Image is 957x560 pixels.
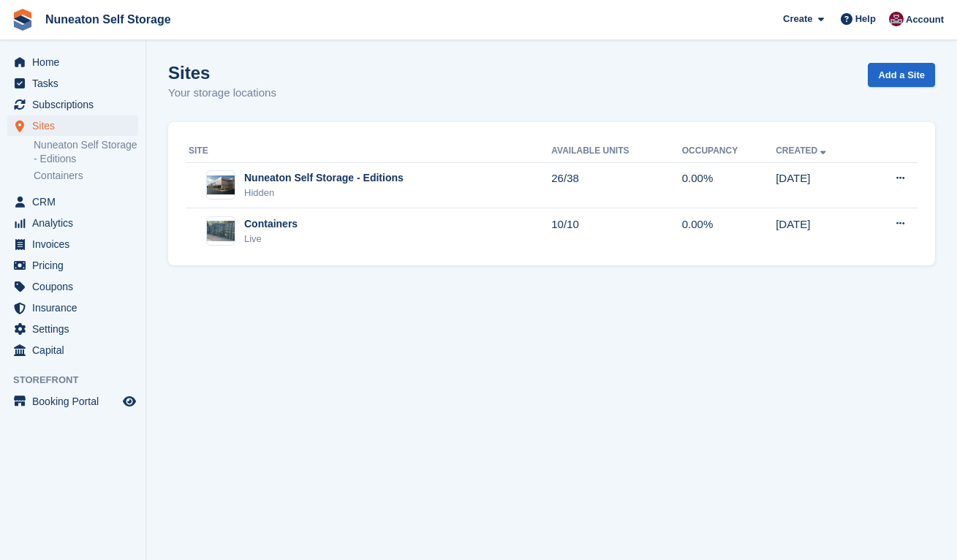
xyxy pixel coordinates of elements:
[244,186,404,200] div: Hidden
[7,73,138,94] a: menu
[32,94,120,115] span: Subscriptions
[32,391,120,412] span: Booking Portal
[868,63,935,87] a: Add a Site
[32,340,120,360] span: Capital
[682,208,776,254] td: 0.00%
[32,116,120,136] span: Sites
[32,255,120,276] span: Pricing
[207,221,235,242] img: Image of Containers site
[13,373,145,387] span: Storefront
[39,7,177,31] a: Nuneaton Self Storage
[682,140,776,163] th: Occupancy
[32,213,120,233] span: Analytics
[32,234,120,254] span: Invoices
[889,12,904,26] img: Chris Palmer
[34,138,138,166] a: Nuneaton Self Storage - Editions
[7,116,138,136] a: menu
[7,213,138,233] a: menu
[32,192,120,212] span: CRM
[7,255,138,276] a: menu
[7,391,138,412] a: menu
[32,276,120,297] span: Coupons
[7,94,138,115] a: menu
[7,298,138,318] a: menu
[7,234,138,254] a: menu
[32,298,120,318] span: Insurance
[682,162,776,208] td: 0.00%
[32,319,120,339] span: Settings
[168,63,276,83] h1: Sites
[7,276,138,297] a: menu
[207,175,235,194] img: Image of Nuneaton Self Storage - Editions site
[776,162,866,208] td: [DATE]
[7,340,138,360] a: menu
[776,145,829,156] a: Created
[7,52,138,72] a: menu
[906,12,944,27] span: Account
[551,140,681,163] th: Available Units
[776,208,866,254] td: [DATE]
[783,12,812,26] span: Create
[855,12,876,26] span: Help
[244,232,298,246] div: Live
[244,170,404,186] div: Nuneaton Self Storage - Editions
[186,140,551,163] th: Site
[168,85,276,102] p: Your storage locations
[32,73,120,94] span: Tasks
[551,162,681,208] td: 26/38
[244,216,298,232] div: Containers
[7,319,138,339] a: menu
[12,9,34,31] img: stora-icon-8386f47178a22dfd0bd8f6a31ec36ba5ce8667c1dd55bd0f319d3a0aa187defe.svg
[34,169,138,183] a: Containers
[551,208,681,254] td: 10/10
[7,192,138,212] a: menu
[121,393,138,410] a: Preview store
[32,52,120,72] span: Home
